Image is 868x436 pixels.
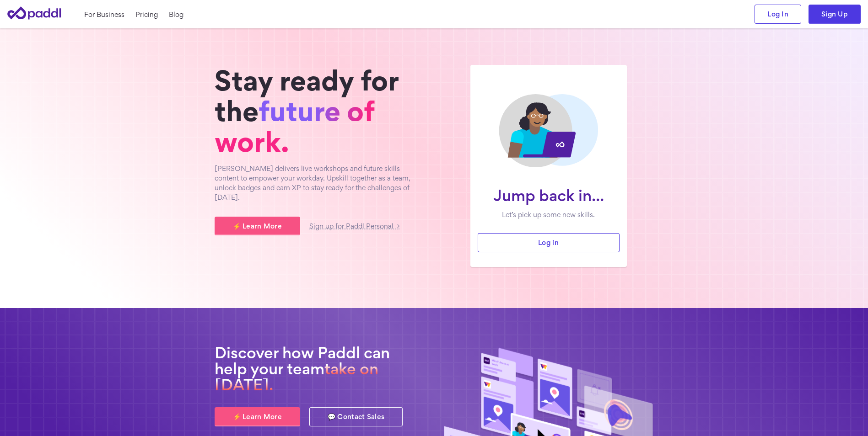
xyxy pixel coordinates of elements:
h1: Stay ready for the [215,65,425,157]
h1: Jump back in... [485,187,612,203]
a: Sign Up [809,5,861,24]
a: ⚡ Learn More [215,407,300,426]
a: Blog [169,10,183,19]
p: Let’s pick up some new skills. [485,210,612,219]
a: Log In [755,5,801,24]
a: 💬 Contact Sales [309,407,403,426]
p: [PERSON_NAME] delivers live workshops and future skills content to empower your workday. Upskill ... [215,164,425,202]
a: Sign up for Paddl Personal → [309,223,399,229]
span: future of work. [215,101,375,152]
h2: Discover how Paddl can help your team [215,345,425,393]
a: Log in [478,233,620,252]
a: ⚡ Learn More [215,217,300,236]
a: Pricing [135,10,158,19]
a: For Business [84,10,124,19]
